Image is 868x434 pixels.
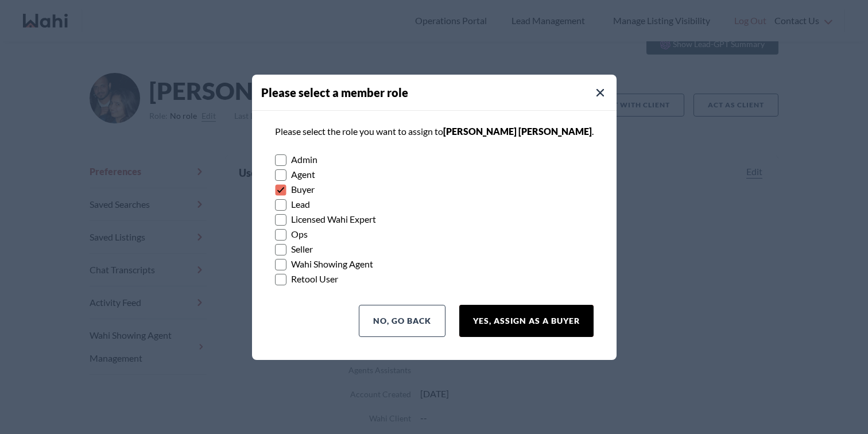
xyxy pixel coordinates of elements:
label: Buyer [275,182,594,197]
label: Ops [275,227,594,242]
label: Retool User [275,272,594,286]
button: Yes, Assign as a Buyer [459,305,594,337]
button: Close Modal [594,86,607,100]
label: Seller [275,242,594,257]
label: Agent [275,167,594,182]
h4: Please select a member role [261,84,617,101]
button: No, Go Back [359,305,445,337]
label: Licensed Wahi Expert [275,212,594,227]
label: Lead [275,197,594,212]
label: Admin [275,152,594,167]
p: Please select the role you want to assign to . [275,125,594,138]
span: [PERSON_NAME] [PERSON_NAME] [443,126,592,137]
label: Wahi Showing Agent [275,257,594,272]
